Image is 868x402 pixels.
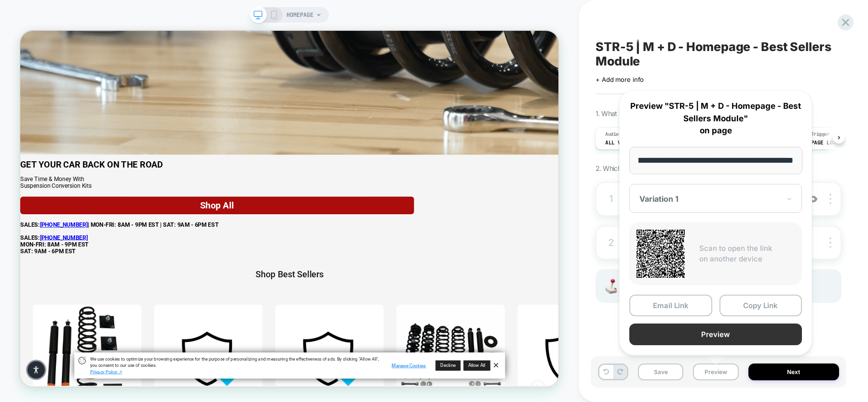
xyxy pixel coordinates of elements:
a: [PHONE_NUMBER] [26,254,90,263]
span: Audience [605,131,627,138]
strong: Shop All [240,226,285,240]
span: All Visitors [605,139,643,146]
button: Preview [629,324,802,345]
img: close [829,194,831,204]
button: Preview [693,363,738,380]
span: STR-5 | M + D - Homepage - Best Sellers Module [596,39,841,68]
span: + Add more info [596,76,644,83]
span: Shop Best Sellers [314,318,405,331]
img: close [829,237,831,248]
button: Save [638,363,683,380]
div: 2 [606,234,616,251]
span: Page Load [811,139,840,146]
img: Joystick [601,279,621,294]
button: Email Link [629,295,712,316]
button: Next [748,363,840,380]
button: Copy Link [719,295,802,316]
span: 2. Which changes the experience contains? [596,164,721,172]
span: Trigger [811,131,830,138]
p: Preview "STR-5 | M + D - Homepage - Best Sellers Module" on page [629,100,802,137]
p: Scan to open the link on another device [699,243,795,265]
a: [PHONE_NUMBER] [26,271,90,280]
span: 1. What audience and where will the experience run? [596,109,746,117]
div: 1 [606,190,616,207]
button: Open LiveChat chat widget [8,4,37,33]
strong: | MON-FRI: 8AM - 9PM EST | SAT: 9AM - 6PM EST [90,254,264,263]
span: HOMEPAGE [286,7,313,23]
